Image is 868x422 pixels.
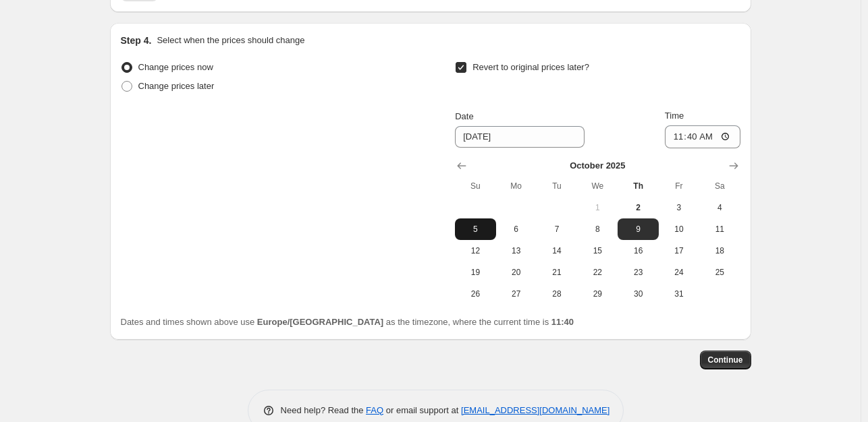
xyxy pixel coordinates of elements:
[496,240,537,262] button: Monday October 13 2025
[452,156,471,175] button: Show previous month, September 2025
[582,267,612,278] span: 22
[623,267,653,278] span: 23
[460,181,490,191] span: Su
[257,317,383,327] b: Europe/[GEOGRAPHIC_DATA]
[582,224,612,235] span: 8
[708,355,743,365] span: Continue
[501,224,531,235] span: 6
[659,218,699,240] button: Friday October 10 2025
[461,405,609,415] a: [EMAIL_ADDRESS][DOMAIN_NAME]
[699,240,740,262] button: Saturday October 18 2025
[542,245,572,256] span: 14
[659,197,699,218] button: Friday October 3 2025
[623,181,653,191] span: Th
[455,175,495,197] th: Sunday
[537,240,577,262] button: Tuesday October 14 2025
[537,218,577,240] button: Tuesday October 7 2025
[542,224,572,235] span: 7
[705,267,734,278] span: 25
[383,405,461,415] span: or email support at
[623,224,653,235] span: 9
[501,267,531,278] span: 20
[460,289,490,299] span: 26
[699,175,740,197] th: Saturday
[618,262,658,283] button: Thursday October 23 2025
[623,289,653,299] span: 30
[705,245,734,256] span: 18
[705,202,734,213] span: 4
[138,81,215,91] span: Change prices later
[496,262,537,283] button: Monday October 20 2025
[664,202,694,213] span: 3
[664,289,694,299] span: 31
[582,202,612,213] span: 1
[577,240,618,262] button: Wednesday October 15 2025
[705,181,734,191] span: Sa
[699,262,740,283] button: Saturday October 25 2025
[699,197,740,218] button: Saturday October 4 2025
[577,175,618,197] th: Wednesday
[455,240,495,262] button: Sunday October 12 2025
[618,283,658,305] button: Thursday October 30 2025
[455,262,495,283] button: Sunday October 19 2025
[618,218,658,240] button: Thursday October 9 2025
[665,125,740,148] input: 12:00
[659,240,699,262] button: Friday October 17 2025
[582,245,612,256] span: 15
[542,267,572,278] span: 21
[665,111,684,121] span: Time
[551,317,574,327] b: 11:40
[455,111,473,121] span: Date
[496,175,537,197] th: Monday
[537,175,577,197] th: Tuesday
[121,34,152,47] h2: Step 4.
[618,175,658,197] th: Thursday
[659,283,699,305] button: Friday October 31 2025
[542,181,572,191] span: Tu
[699,218,740,240] button: Saturday October 11 2025
[724,156,743,175] button: Show next month, November 2025
[472,62,589,72] span: Revert to original prices later?
[623,202,653,213] span: 2
[664,224,694,235] span: 10
[157,34,304,47] p: Select when the prices should change
[659,262,699,283] button: Friday October 24 2025
[121,317,574,327] span: Dates and times shown above use as the timezone, where the current time is
[577,197,618,218] button: Wednesday October 1 2025
[577,218,618,240] button: Wednesday October 8 2025
[281,405,367,415] span: Need help? Read the
[664,181,694,191] span: Fr
[501,289,531,299] span: 27
[542,289,572,299] span: 28
[138,62,213,72] span: Change prices now
[460,245,490,256] span: 12
[664,267,694,278] span: 24
[618,240,658,262] button: Thursday October 16 2025
[577,283,618,305] button: Wednesday October 29 2025
[501,245,531,256] span: 13
[501,181,531,191] span: Mo
[455,283,495,305] button: Sunday October 26 2025
[582,181,612,191] span: We
[582,289,612,299] span: 29
[537,283,577,305] button: Tuesday October 28 2025
[537,262,577,283] button: Tuesday October 21 2025
[366,405,383,415] a: FAQ
[700,351,751,369] button: Continue
[618,197,658,218] button: Today Thursday October 2 2025
[659,175,699,197] th: Friday
[455,126,585,148] input: 10/2/2025
[455,218,495,240] button: Sunday October 5 2025
[460,267,490,278] span: 19
[664,245,694,256] span: 17
[577,262,618,283] button: Wednesday October 22 2025
[705,224,734,235] span: 11
[496,283,537,305] button: Monday October 27 2025
[496,218,537,240] button: Monday October 6 2025
[623,245,653,256] span: 16
[460,224,490,235] span: 5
